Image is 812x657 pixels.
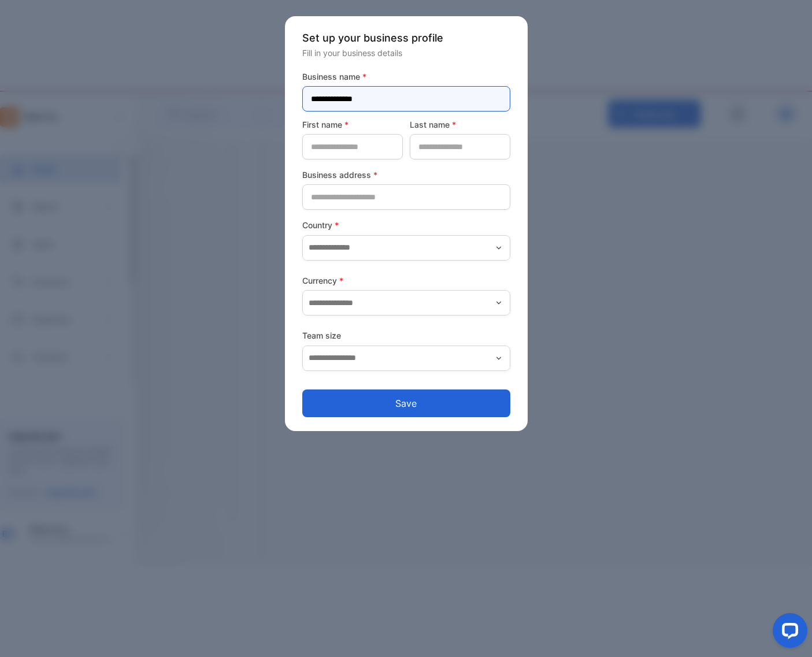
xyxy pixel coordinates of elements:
[763,608,812,657] iframe: LiveChat chat widget
[302,30,510,46] p: Set up your business profile
[302,70,510,83] label: Business name
[410,118,510,131] label: Last name
[302,274,510,287] label: Currency
[302,169,510,181] label: Business address
[302,219,510,231] label: Country
[302,118,403,131] label: First name
[302,47,510,59] p: Fill in your business details
[302,329,510,342] label: Team size
[302,389,510,417] button: Save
